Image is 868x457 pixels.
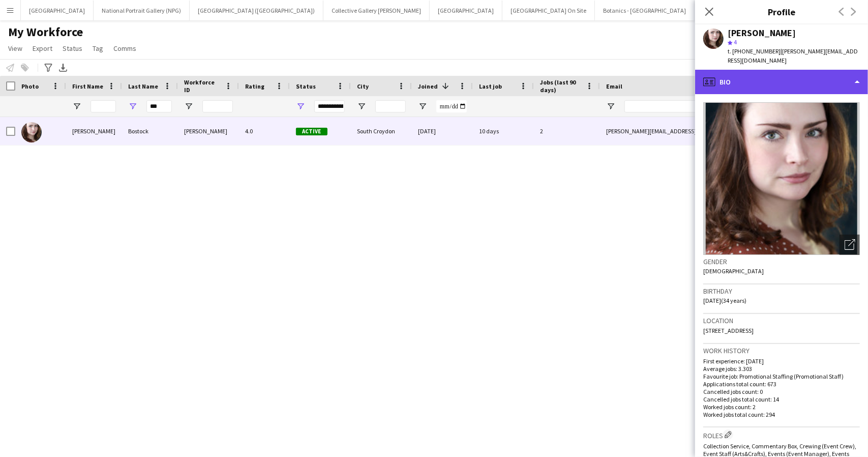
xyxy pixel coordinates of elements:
button: [GEOGRAPHIC_DATA] (HES) [695,1,783,20]
span: | [PERSON_NAME][EMAIL_ADDRESS][DOMAIN_NAME] [728,47,858,64]
button: [GEOGRAPHIC_DATA] [430,1,502,20]
a: Comms [109,42,140,55]
span: Workforce ID [184,78,221,94]
a: Status [58,42,86,55]
span: Email [606,82,622,90]
p: Worked jobs total count: 294 [703,411,860,418]
input: Joined Filter Input [436,100,467,112]
span: Tag [93,44,103,53]
span: t. [PHONE_NUMBER] [728,47,781,55]
span: Last Name [128,82,158,90]
div: [PERSON_NAME] [178,117,239,145]
p: Cancelled jobs count: 0 [703,388,860,395]
span: Export [33,44,52,53]
button: Open Filter Menu [418,102,427,111]
button: [GEOGRAPHIC_DATA] On Site [502,1,595,20]
button: Open Filter Menu [72,102,81,111]
h3: Profile [695,5,868,18]
span: 4 [734,38,737,46]
app-action-btn: Advanced filters [42,62,54,74]
div: [PERSON_NAME] [66,117,122,145]
div: 4.0 [239,117,290,145]
p: Average jobs: 3.303 [703,365,860,373]
span: First Name [72,82,103,90]
div: South Croydon [351,117,412,145]
span: Photo [21,82,39,90]
button: Open Filter Menu [296,102,305,111]
span: Comms [113,44,136,53]
div: 2 [534,117,600,145]
span: City [357,82,369,90]
span: Status [296,82,316,90]
button: Open Filter Menu [184,102,193,111]
h3: Gender [703,257,860,266]
h3: Location [703,316,860,325]
p: Applications total count: 673 [703,380,860,388]
input: City Filter Input [375,100,406,112]
img: Crew avatar or photo [703,102,860,255]
app-action-btn: Export XLSX [57,62,69,74]
div: Bio [695,70,868,94]
button: Collective Gallery [PERSON_NAME] [323,1,430,20]
input: Workforce ID Filter Input [202,100,233,112]
button: Open Filter Menu [606,102,615,111]
span: Active [296,128,327,135]
h3: Work history [703,346,860,355]
p: Worked jobs count: 2 [703,403,860,411]
div: [PERSON_NAME] [728,28,796,38]
h3: Birthday [703,287,860,296]
a: View [4,42,26,55]
p: First experience: [DATE] [703,357,860,365]
span: [STREET_ADDRESS] [703,327,754,334]
span: Status [63,44,82,53]
button: National Portrait Gallery (NPG) [94,1,190,20]
h3: Roles [703,430,860,440]
button: [GEOGRAPHIC_DATA] [21,1,94,20]
span: Last job [479,82,502,90]
div: [PERSON_NAME][EMAIL_ADDRESS][DOMAIN_NAME] [600,117,803,145]
button: Open Filter Menu [357,102,366,111]
span: Joined [418,82,438,90]
div: Open photos pop-in [840,235,860,255]
img: Emma Bostock [21,122,42,142]
input: Last Name Filter Input [146,100,172,112]
input: First Name Filter Input [91,100,116,112]
p: Cancelled jobs total count: 14 [703,395,860,403]
button: Open Filter Menu [128,102,137,111]
div: [DATE] [412,117,473,145]
a: Export [28,42,56,55]
button: [GEOGRAPHIC_DATA] ([GEOGRAPHIC_DATA]) [190,1,323,20]
p: Favourite job: Promotional Staffing (Promotional Staff) [703,373,860,380]
span: [DATE] (34 years) [703,297,746,304]
span: My Workforce [8,24,83,40]
span: View [8,44,22,53]
a: Tag [88,42,107,55]
input: Email Filter Input [624,100,797,112]
div: 10 days [473,117,534,145]
span: Jobs (last 90 days) [540,78,582,94]
span: [DEMOGRAPHIC_DATA] [703,267,764,275]
button: Botanics - [GEOGRAPHIC_DATA] [595,1,695,20]
span: Rating [245,82,264,90]
div: Bostock [122,117,178,145]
